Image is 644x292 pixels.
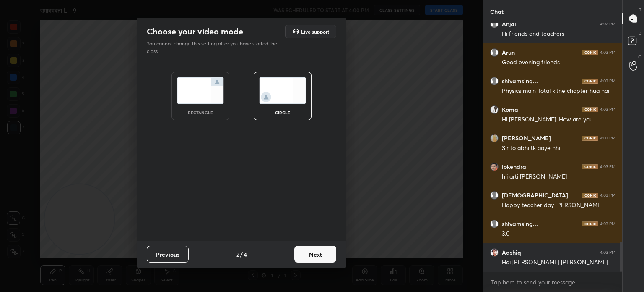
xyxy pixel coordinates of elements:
h6: shivamsing... [502,220,538,228]
div: Good evening friends [502,58,615,67]
h4: 2 [236,250,239,259]
h6: Arun [502,49,515,56]
img: iconic-dark.1390631f.png [582,193,598,198]
img: 8bb8d65a80d94a94ac07ef05e5651d12.jpg [490,248,499,257]
div: hii arti [PERSON_NAME] [502,173,615,181]
div: 4:03 PM [600,107,615,112]
div: 4:02 PM [600,21,615,26]
h4: 4 [244,250,247,259]
div: Hai [PERSON_NAME] [PERSON_NAME] [502,258,615,267]
img: 45d3368bcebc47559986b9cbf780ce8d.jpg [490,105,499,114]
h6: lokendra [502,163,526,171]
div: 4:03 PM [600,164,615,169]
div: 4:03 PM [600,50,615,55]
img: default.png [490,77,499,85]
img: 17963b32a8114a8eaca756b508a36ab1.jpg [490,163,499,171]
h6: shivamsing... [502,77,538,85]
img: default.png [490,191,499,200]
div: grid [483,23,622,272]
img: default.png [490,220,499,228]
div: Hi friends and teachers [502,30,615,38]
h6: Anjali [502,20,518,28]
img: cb21feb9b4754f7fbea4408f53c8746f.jpg [490,134,499,142]
h6: [PERSON_NAME] [502,134,551,142]
div: Hi [PERSON_NAME]. How are you [502,116,615,124]
div: Sir to abhi tk aaye nhi [502,144,615,153]
h4: / [240,250,243,259]
div: circle [266,110,299,115]
div: 4:03 PM [600,193,615,198]
img: iconic-dark.1390631f.png [582,107,598,112]
p: You cannot change this setting after you have started the class [147,40,283,55]
div: 4:03 PM [600,250,615,255]
p: D [639,30,641,37]
h6: Aashiq [502,249,521,256]
p: Chat [483,0,510,23]
img: default.png [490,20,499,28]
img: iconic-dark.1390631f.png [582,164,598,169]
div: 4:03 PM [600,79,615,84]
img: iconic-dark.1390631f.png [582,50,598,55]
img: iconic-dark.1390631f.png [582,79,598,84]
h5: Live support [301,29,329,34]
div: 3.0 [502,230,615,238]
h2: Choose your video mode [147,26,243,37]
button: Next [294,246,336,263]
img: iconic-dark.1390631f.png [582,221,598,226]
div: 4:03 PM [600,221,615,226]
button: Previous [147,246,189,263]
img: normalScreenIcon.ae25ed63.svg [177,77,224,104]
img: circleScreenIcon.acc0effb.svg [259,77,306,104]
p: G [638,54,641,60]
div: rectangle [184,110,217,115]
div: Happy teacher day [PERSON_NAME] [502,201,615,210]
h6: [DEMOGRAPHIC_DATA] [502,192,568,199]
img: default.png [490,48,499,57]
div: Physics main Total kitne chapter hua hai [502,87,615,95]
h6: Komal [502,106,520,113]
img: iconic-dark.1390631f.png [582,136,598,141]
p: T [639,7,641,13]
div: 4:03 PM [600,136,615,141]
